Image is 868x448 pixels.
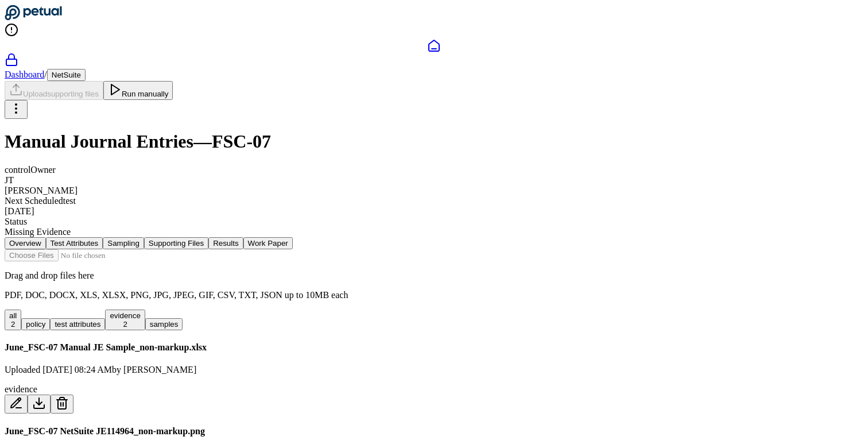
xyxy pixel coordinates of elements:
[5,131,863,152] h1: Manual Journal Entries — FSC-07
[5,217,863,227] div: Status
[105,310,145,330] button: evidence 2
[5,206,863,217] div: [DATE]
[5,69,44,79] a: Dashboard
[5,165,863,175] div: control Owner
[9,320,17,329] div: 2
[5,196,863,206] div: Next Scheduled test
[110,320,140,329] div: 2
[5,39,863,53] a: Dashboard
[145,318,183,330] button: samples
[47,69,86,81] button: NetSuite
[46,237,103,249] button: Test Attributes
[5,53,863,69] a: SOC
[5,426,863,437] h4: June_FSC-07 NetSuite JE114964_non-markup.png
[5,395,28,414] button: Add/Edit Description
[5,310,21,330] button: all 2
[144,237,208,249] button: Supporting Files
[5,175,14,185] span: JT
[5,81,103,100] button: Uploadsupporting files
[5,271,863,281] p: Drag and drop files here
[5,69,863,81] div: /
[5,227,863,237] div: Missing Evidence
[5,13,62,22] a: Go to Dashboard
[50,318,105,330] button: test attributes
[21,318,50,330] button: policy
[5,384,863,395] div: evidence
[5,290,863,300] p: PDF, DOC, DOCX, XLS, XLSX, PNG, JPG, JPEG, GIF, CSV, TXT, JSON up to 10MB each
[5,237,46,249] button: Overview
[103,81,173,100] button: Run manually
[5,365,863,375] p: Uploaded [DATE] 08:24 AM by [PERSON_NAME]
[5,237,863,249] nav: Tabs
[5,342,863,353] h4: June_FSC-07 Manual JE Sample_non-markup.xlsx
[243,237,293,249] button: Work Paper
[103,237,144,249] button: Sampling
[208,237,243,249] button: Results
[28,395,51,414] button: Download File
[51,395,73,414] button: Delete File
[5,186,77,195] span: [PERSON_NAME]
